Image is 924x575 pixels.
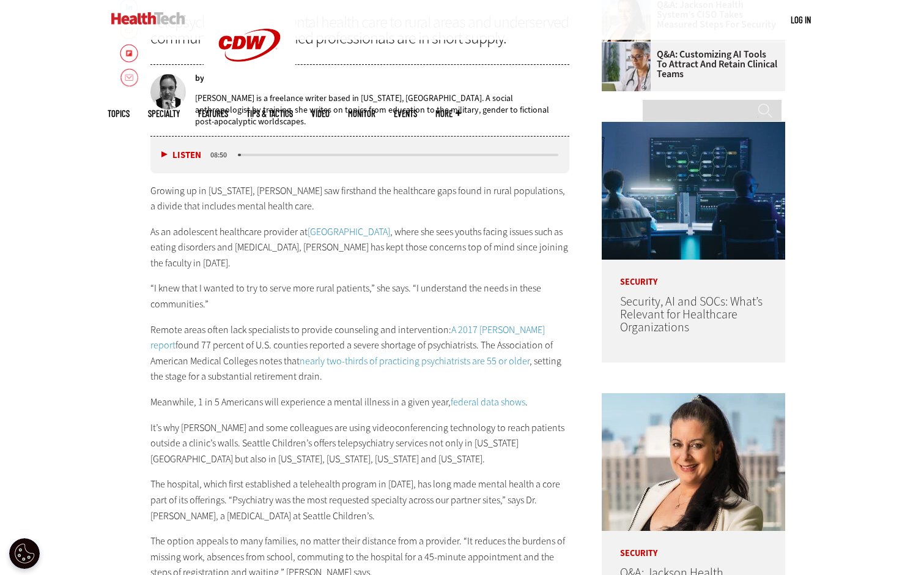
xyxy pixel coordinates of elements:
[9,538,40,569] button: Open Preferences
[150,280,570,312] p: “I knew that I wanted to try to serve more rural patients,” she says. “I understand the needs in ...
[435,109,461,118] span: More
[148,109,180,118] span: Specialty
[394,109,417,118] a: Events
[150,183,570,214] p: Growing up in [US_STATE], [PERSON_NAME] saw firsthand the healthcare gaps found in rural populati...
[311,109,330,118] a: Video
[111,12,185,24] img: Home
[150,224,570,271] p: As an adolescent healthcare provider at , where she sees youths facing issues such as eating diso...
[602,531,785,558] p: Security
[300,355,530,367] a: nearly two-thirds of practicing psychiatrists are 55 or older
[9,538,40,569] div: Cookie Settings
[602,122,785,260] img: security team in high-tech computer room
[348,109,375,118] a: MonITor
[204,81,295,94] a: CDW
[451,396,525,408] a: federal data shows
[150,394,570,410] p: Meanwhile, 1 in 5 Americans will experience a mental illness in a given year, .
[209,149,236,160] div: duration
[108,109,130,118] span: Topics
[150,322,570,385] p: Remote areas often lack specialists to provide counseling and intervention: found 77 percent of U...
[308,225,390,238] a: [GEOGRAPHIC_DATA]
[620,293,763,336] a: Security, AI and SOCs: What’s Relevant for Healthcare Organizations
[246,109,293,118] a: Tips & Tactics
[161,151,201,160] button: Listen
[150,420,570,467] p: It’s why [PERSON_NAME] and some colleagues are using videoconferencing technology to reach patien...
[602,393,785,531] img: Connie Barrera
[150,476,570,524] p: The hospital, which first established a telehealth program in [DATE], has long made mental health...
[198,109,228,118] a: Features
[150,137,570,173] div: media player
[791,14,811,25] a: Log in
[791,13,811,26] div: User menu
[602,260,785,287] p: Security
